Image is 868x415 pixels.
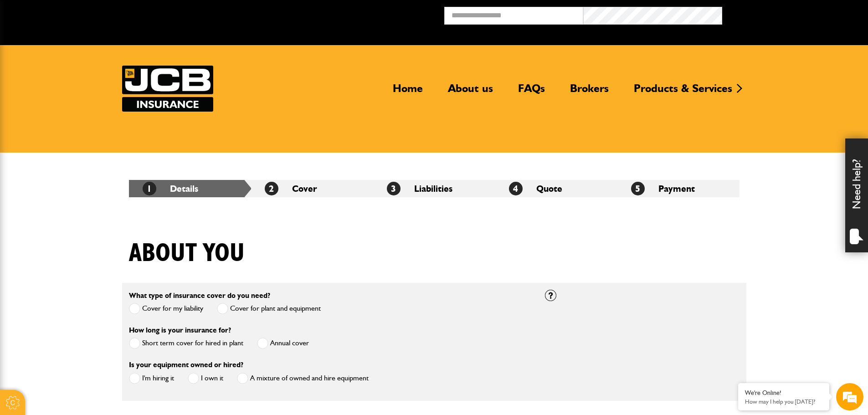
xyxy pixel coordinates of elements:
span: 4 [509,182,523,195]
p: How may I help you today? [745,398,822,405]
span: 5 [631,182,645,195]
a: Brokers [563,82,616,102]
span: 3 [387,182,401,195]
label: A mixture of owned and hire equipment [237,373,369,384]
button: Broker Login [722,7,861,21]
label: What type of insurance cover do you need? [129,292,270,299]
a: FAQs [511,82,552,102]
a: Products & Services [627,82,739,102]
label: Is your equipment owned or hired? [129,361,243,369]
div: Need help? [845,138,868,252]
span: 2 [265,182,278,195]
li: Payment [617,180,740,197]
h1: About you [129,238,245,269]
a: About us [441,82,500,102]
label: Cover for plant and equipment [217,303,321,314]
a: JCB Insurance Services [122,66,213,112]
label: Cover for my liability [129,303,203,314]
span: 1 [143,182,156,195]
li: Liabilities [373,180,495,197]
div: We're Online! [745,389,822,397]
label: I own it [188,373,223,384]
img: JCB Insurance Services logo [122,66,213,112]
label: I'm hiring it [129,373,174,384]
li: Details [129,180,251,197]
li: Cover [251,180,373,197]
label: Short term cover for hired in plant [129,338,243,349]
li: Quote [495,180,617,197]
label: How long is your insurance for? [129,327,231,334]
label: Annual cover [257,338,309,349]
a: Home [386,82,430,102]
